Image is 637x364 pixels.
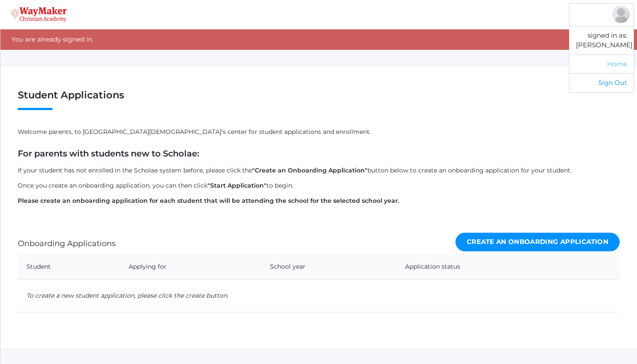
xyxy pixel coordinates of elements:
strong: "Create an Onboarding Application" [252,166,367,174]
strong: For parents with students new to Scholae: [18,148,199,159]
th: Student [18,254,120,279]
li: signed in as: [PERSON_NAME] [569,26,634,55]
strong: "Start Application" [208,182,266,189]
p: Welcome parents, to [GEOGRAPHIC_DATA][DEMOGRAPHIC_DATA]'s center for student applications and enr... [18,127,620,136]
th: School year [261,254,396,279]
a: Home [569,55,634,74]
img: 4_waymaker-logo-stack-white.png [11,7,67,22]
h4: Onboarding Applications [18,240,116,248]
p: If your student has not enrolled in the Scholae system before, please click the button below to c... [18,166,620,175]
strong: Please create an onboarding application for each student that will be attending the school for th... [18,197,399,205]
div: You are already signed in. [0,29,637,50]
em: To create a new student application, please click the create button. [26,292,228,299]
th: Application status [396,254,588,279]
p: Once you create an onboarding application, you can then click to begin. [18,181,620,190]
a: Create an Onboarding Application [455,233,620,251]
div: Manuela Orban [612,6,630,23]
h1: Student Applications [18,90,620,110]
a: Sign Out [569,73,634,92]
th: Applying for [120,254,261,279]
